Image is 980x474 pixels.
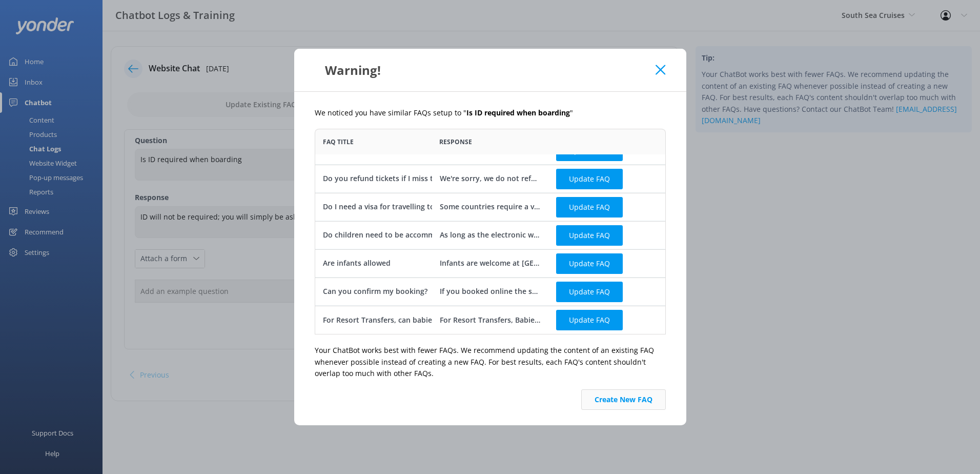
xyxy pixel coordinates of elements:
[439,286,541,297] div: If you booked online the system would have emailed a confirmation to the email address you suppli...
[323,314,503,326] div: For Resort Transfers, can babies come on the boat?
[439,137,472,147] span: Response
[315,221,666,249] div: row
[556,197,623,218] button: Update FAQ
[439,258,541,269] div: Infants are welcome at [GEOGRAPHIC_DATA] and [GEOGRAPHIC_DATA]. However, children under [DEMOGRAP...
[656,65,665,75] button: Close
[315,154,666,334] div: grid
[556,253,623,274] button: Update FAQ
[315,249,666,278] div: row
[439,229,541,241] div: As long as the electronic waiver has been signed for a minor, an adult does not need to be presen...
[323,201,509,212] div: Do I need a visa for travelling to [GEOGRAPHIC_DATA]
[323,173,479,184] div: Do you refund tickets if I miss the boarding?
[315,165,666,193] div: row
[556,310,623,330] button: Update FAQ
[439,314,541,326] div: For Resort Transfers, Babies or Infants (0-1yrs) travel free of charge. Even though Infants trave...
[323,137,354,147] span: FAQ Title
[315,107,666,118] p: We noticed you have similar FAQs setup to " "
[315,62,656,78] div: Warning!
[439,173,541,184] div: We're sorry, we do not refund tickets if you miss your boarding time.
[323,286,427,297] div: Can you confirm my booking?
[323,229,501,241] div: Do children need to be accommpanied by an adult
[556,225,623,246] button: Update FAQ
[315,193,666,221] div: row
[581,389,666,410] button: Create New FAQ
[439,201,541,212] div: Some countries require a visa to visit [GEOGRAPHIC_DATA]. Please visit the Fiji Travel website fo...
[556,169,623,189] button: Update FAQ
[556,282,623,302] button: Update FAQ
[466,108,570,117] b: Is ID required when boarding
[323,258,391,269] div: Are infants allowed
[315,306,666,334] div: row
[315,345,666,379] p: Your ChatBot works best with fewer FAQs. We recommend updating the content of an existing FAQ whe...
[315,278,666,306] div: row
